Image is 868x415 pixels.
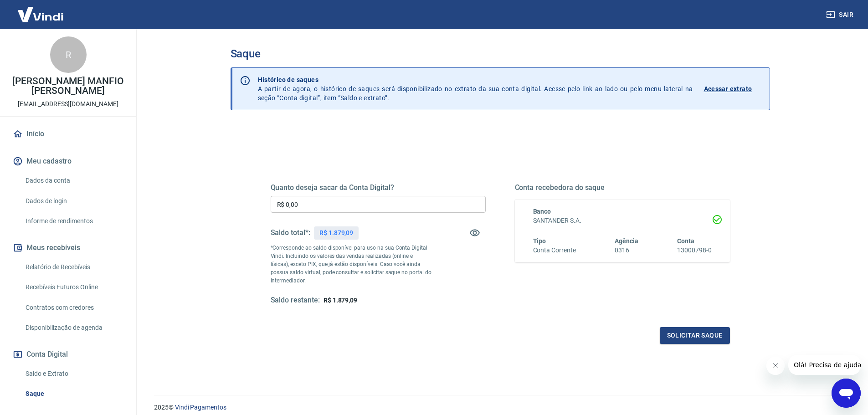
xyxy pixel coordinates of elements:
button: Solicitar saque [660,327,730,344]
button: Meu cadastro [11,151,125,171]
p: *Corresponde ao saldo disponível para uso na sua Conta Digital Vindi. Incluindo os valores das ve... [271,244,432,285]
a: Disponibilização de agenda [22,318,125,337]
span: Tipo [533,237,546,245]
h5: Saldo total*: [271,228,310,237]
p: [PERSON_NAME] MANFIO [PERSON_NAME] [7,77,129,96]
p: 2025 © [154,403,846,412]
h5: Conta recebedora do saque [515,183,730,192]
button: Sair [824,6,857,23]
span: Agência [615,237,638,245]
div: R [50,36,87,73]
h6: SANTANDER S.A. [533,216,712,225]
iframe: Botão para abrir a janela de mensagens [832,379,861,408]
p: A partir de agora, o histórico de saques será disponibilizado no extrato da sua conta digital. Ac... [258,75,693,102]
p: R$ 1.879,09 [319,228,353,238]
h6: Conta Corrente [533,246,576,255]
p: Acessar extrato [704,84,752,93]
h6: 0316 [615,246,638,255]
span: Conta [677,237,694,245]
h5: Quanto deseja sacar da Conta Digital? [271,183,486,192]
a: Relatório de Recebíveis [22,258,125,277]
h6: 13000798-0 [677,246,712,255]
a: Informe de rendimentos [22,212,125,231]
a: Recebíveis Futuros Online [22,278,125,297]
a: Contratos com credores [22,298,125,317]
a: Saque [22,384,125,403]
span: Banco [533,208,551,215]
p: Histórico de saques [258,75,693,84]
span: R$ 1.879,09 [324,297,357,304]
h5: Saldo restante: [271,296,320,305]
button: Meus recebíveis [11,238,125,258]
span: Olá! Precisa de ajuda? [5,6,77,14]
a: Dados de login [22,192,125,210]
p: [EMAIL_ADDRESS][DOMAIN_NAME] [18,99,118,109]
img: Vindi [11,0,70,28]
h3: Saque [231,47,770,60]
a: Dados da conta [22,171,125,190]
a: Acessar extrato [704,75,762,102]
a: Início [11,124,125,144]
iframe: Fechar mensagem [766,357,785,375]
a: Saldo e Extrato [22,364,125,383]
a: Vindi Pagamentos [175,404,226,411]
iframe: Mensagem da empresa [788,355,861,375]
button: Conta Digital [11,344,125,364]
